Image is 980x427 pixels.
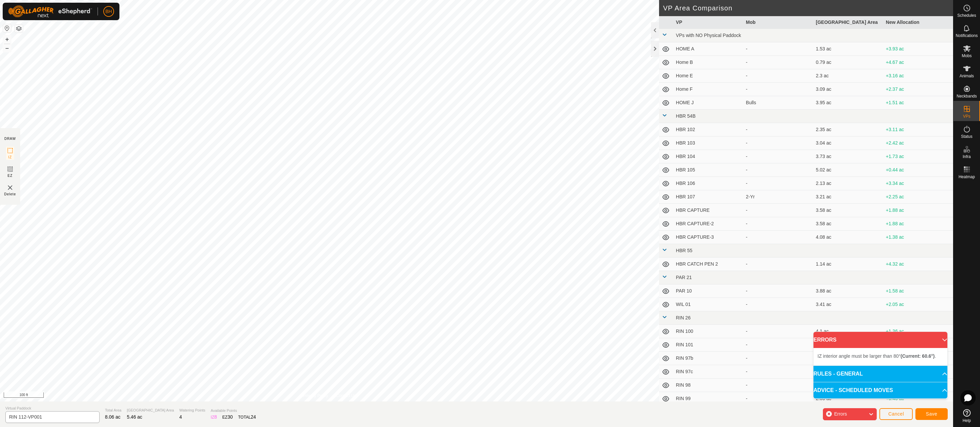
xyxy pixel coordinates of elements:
span: Save [926,411,937,417]
p-accordion-header: ERRORS [813,332,947,348]
div: - [746,355,810,362]
td: +0.44 ac [883,163,953,177]
div: - [746,180,810,187]
span: 8.06 ac [105,414,120,420]
td: HBR 106 [673,177,743,190]
span: Status [961,134,972,139]
td: +2.37 ac [883,83,953,96]
span: 8 [214,414,217,420]
div: TOTAL [238,414,256,421]
span: VPs with NO Physical Paddock [676,33,741,38]
td: 3.09 ac [813,83,883,96]
td: 1.14 ac [813,258,883,271]
div: 2-Yr [746,193,810,200]
a: Contact Us [336,393,356,399]
div: DRAW [4,136,16,141]
div: - [746,140,810,147]
td: WIL 01 [673,298,743,311]
td: HBR CAPTURE-2 [673,217,743,231]
td: +1.73 ac [883,150,953,163]
div: - [746,341,810,348]
span: RIN 26 [676,315,691,320]
td: 2.3 ac [813,69,883,83]
td: +2.42 ac [883,137,953,150]
span: HBR 54B [676,113,695,119]
td: 3.04 ac [813,137,883,150]
div: - [746,382,810,389]
th: [GEOGRAPHIC_DATA] Area [813,16,883,29]
td: HOME J [673,96,743,110]
td: 3.58 ac [813,217,883,231]
td: HBR 105 [673,163,743,177]
img: VP [6,184,14,192]
td: RIN 97c [673,365,743,379]
span: HBR 55 [676,248,692,253]
td: HBR CATCH PEN 2 [673,258,743,271]
td: +3.93 ac [883,42,953,56]
span: ERRORS [813,336,836,344]
td: HBR 103 [673,137,743,150]
span: Neckbands [956,94,977,98]
td: +1.88 ac [883,217,953,231]
img: Gallagher Logo [8,5,92,17]
td: +4.67 ac [883,56,953,69]
div: - [746,207,810,214]
td: RIN 98 [673,379,743,392]
td: +3.16 ac [883,69,953,83]
td: +4.32 ac [883,258,953,271]
td: PAR 10 [673,284,743,298]
button: Save [915,408,948,420]
button: Reset Map [3,24,11,32]
td: 3.95 ac [813,96,883,110]
span: EZ [8,173,13,178]
span: Watering Points [179,407,205,413]
div: - [746,301,810,308]
span: RULES - GENERAL [813,370,863,378]
td: +1.36 ac [883,325,953,338]
div: - [746,287,810,295]
td: 3.73 ac [813,150,883,163]
span: Infra [963,155,971,159]
p-accordion-content: ERRORS [813,348,947,365]
th: New Allocation [883,16,953,29]
div: - [746,395,810,402]
div: - [746,153,810,160]
a: Privacy Policy [303,393,328,399]
td: Home B [673,56,743,69]
div: - [746,166,810,173]
button: – [3,44,11,52]
td: +1.51 ac [883,96,953,110]
span: PAR 21 [676,275,692,280]
h2: VP Area Comparison [663,4,953,12]
div: - [746,59,810,66]
span: Errors [834,411,847,417]
td: HBR 104 [673,150,743,163]
div: IZ [211,414,217,421]
span: Schedules [957,13,976,17]
td: +1.38 ac [883,231,953,244]
td: 2.13 ac [813,177,883,190]
td: 4.08 ac [813,231,883,244]
span: Virtual Paddock [5,405,100,411]
div: - [746,328,810,335]
span: Animals [959,74,974,78]
span: IZ interior angle must be larger than 80° . [818,353,936,359]
span: Total Area [105,407,121,413]
span: ADVICE - SCHEDULED MOVES [813,386,893,394]
td: Home E [673,69,743,83]
div: - [746,126,810,133]
span: 24 [251,414,256,420]
td: +2.25 ac [883,190,953,204]
div: - [746,234,810,241]
span: Available Points [211,408,256,414]
div: Bulls [746,99,810,106]
td: 0.79 ac [813,56,883,69]
div: - [746,261,810,268]
div: - [746,368,810,375]
td: 2.03 ac [813,392,883,405]
td: RIN 101 [673,338,743,352]
span: [GEOGRAPHIC_DATA] Area [127,407,174,413]
td: RIN 100 [673,325,743,338]
span: Mobs [962,54,972,58]
td: 3.88 ac [813,284,883,298]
